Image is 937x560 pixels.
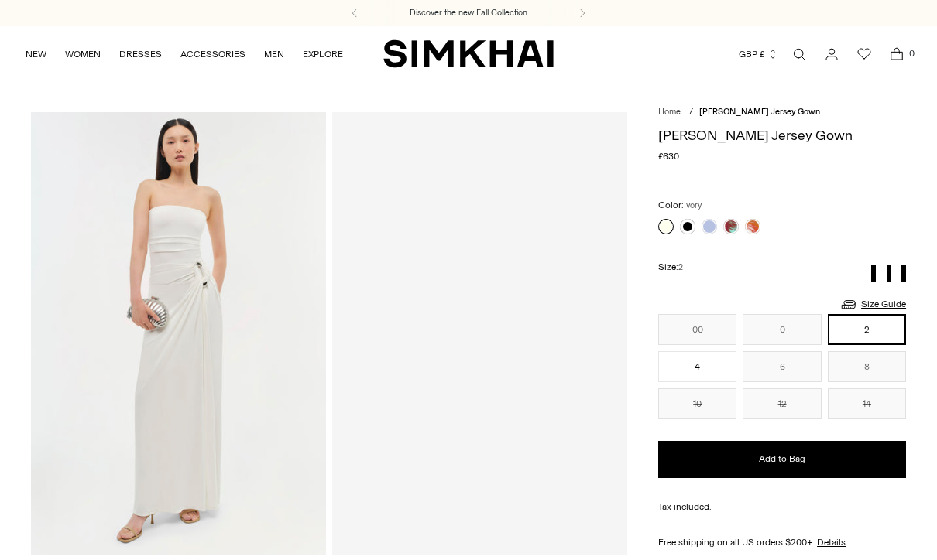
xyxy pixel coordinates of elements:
[743,351,821,382] button: 6
[383,39,554,69] a: SIMKHAI
[699,107,820,117] span: [PERSON_NAME] Jersey Gown
[904,46,918,60] span: 0
[31,112,326,555] img: Emma Strapless Jersey Gown
[828,314,906,345] button: 2
[816,39,847,70] a: Go to the account page
[332,112,627,555] a: Emma Strapless Jersey Gown
[658,535,906,549] div: Free shipping on all US orders $200+
[839,295,906,314] a: Size Guide
[828,351,906,382] button: 8
[658,107,681,117] a: Home
[817,535,846,549] a: Details
[684,200,702,210] span: Ivory
[658,388,736,419] button: 10
[26,37,46,71] a: NEW
[759,452,805,466] span: Add to Bag
[658,314,736,345] button: 00
[658,128,906,142] h1: [PERSON_NAME] Jersey Gown
[65,37,101,71] a: WOMEN
[658,149,679,163] span: £630
[658,441,906,478] button: Add to Bag
[658,106,906,119] nav: breadcrumbs
[303,37,343,71] a: EXPLORE
[410,7,527,19] a: Discover the new Fall Collection
[658,351,736,382] button: 4
[658,500,906,514] div: Tax included.
[658,198,702,213] label: Color:
[180,37,245,71] a: ACCESSORIES
[658,260,683,275] label: Size:
[264,37,284,71] a: MEN
[119,37,162,71] a: DRESSES
[739,37,778,71] button: GBP £
[689,106,693,119] div: /
[881,39,912,70] a: Open cart modal
[849,39,880,70] a: Wishlist
[828,388,906,419] button: 14
[743,314,821,345] button: 0
[743,388,821,419] button: 12
[784,39,815,70] a: Open search modal
[678,262,683,272] span: 2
